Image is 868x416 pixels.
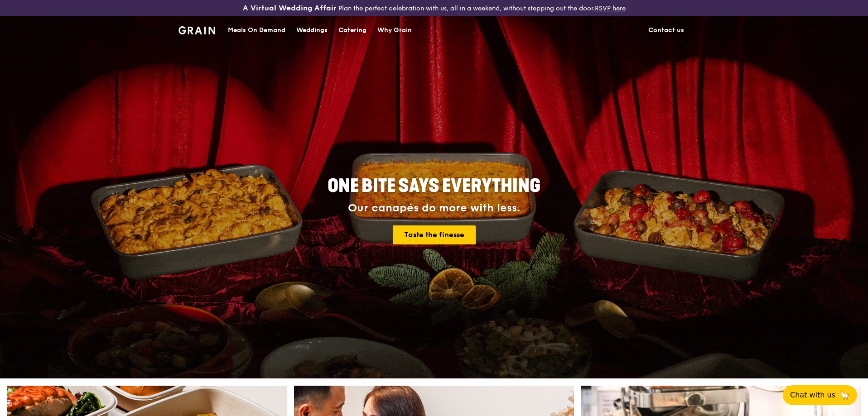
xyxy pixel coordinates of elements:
button: Chat with us🦙 [783,385,857,405]
a: Catering [333,17,372,44]
div: Why Grain [377,17,412,44]
a: Taste the finesse [393,225,476,244]
div: Plan the perfect celebration with us, all in a weekend, without stepping out the door. [173,4,695,13]
div: Meals On Demand [228,17,285,44]
h3: A Virtual Wedding Affair [243,4,337,13]
a: RSVP here [595,5,626,12]
a: Weddings [291,17,333,44]
span: 🦙 [839,390,850,401]
div: Our canapés do more with less. [271,202,597,215]
div: Weddings [296,17,328,44]
img: Grain [178,26,215,34]
span: Chat with us [790,390,835,401]
a: Contact us [643,17,690,44]
span: ONE BITE SAYS EVERYTHING [328,175,540,197]
div: Catering [338,17,366,44]
a: Why Grain [372,17,417,44]
a: GrainGrain [178,16,215,43]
